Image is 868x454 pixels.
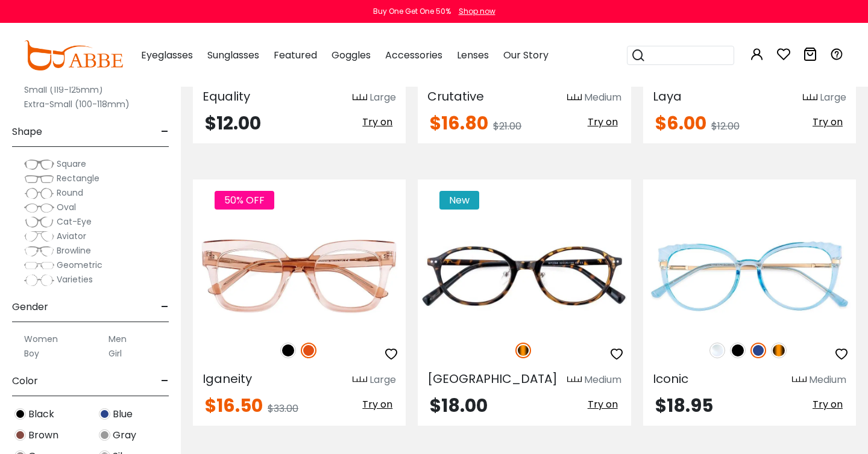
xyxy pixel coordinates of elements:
[643,223,856,329] img: Blue Iconic - Combination ,Universal Bridge Fit
[301,343,316,358] img: Orange
[24,346,39,361] label: Boy
[108,332,127,346] label: Men
[709,343,725,358] img: Clear
[24,187,54,199] img: Round.png
[24,231,54,243] img: Aviator.png
[385,48,442,62] span: Accessories
[792,376,807,385] img: size ruler
[362,397,392,411] span: Try on
[24,260,54,272] img: Geometric.png
[567,93,582,102] img: size ruler
[161,117,169,146] span: -
[813,115,843,129] span: Try on
[373,6,451,17] div: Buy One Get One 50%
[28,407,54,421] span: Black
[427,88,484,105] span: Crutative
[113,428,136,443] span: Gray
[493,119,521,133] span: $21.00
[588,115,618,129] span: Try on
[459,6,495,17] div: Shop now
[215,191,274,210] span: 50% OFF
[430,110,488,136] span: $16.80
[655,110,706,136] span: $6.00
[14,408,26,420] img: Black
[205,393,263,418] span: $16.50
[24,82,103,97] label: Small (119-125mm)
[515,343,531,358] img: Tortoise
[809,114,846,130] button: Try on
[332,48,371,62] span: Goggles
[57,187,83,199] span: Round
[653,88,682,105] span: Laya
[503,48,549,62] span: Our Story
[813,397,843,411] span: Try on
[113,407,133,421] span: Blue
[24,202,54,214] img: Oval.png
[24,40,123,70] img: abbeglasses.com
[207,48,259,62] span: Sunglasses
[359,114,396,130] button: Try on
[362,115,392,129] span: Try on
[24,173,54,185] img: Rectangle.png
[203,88,250,105] span: Equality
[430,393,488,418] span: $18.00
[711,119,740,133] span: $12.00
[99,408,110,420] img: Blue
[205,110,261,136] span: $12.00
[803,93,817,102] img: size ruler
[57,216,92,228] span: Cat-Eye
[280,343,296,358] img: Black
[57,259,102,271] span: Geometric
[57,158,86,170] span: Square
[24,158,54,170] img: Square.png
[57,172,99,184] span: Rectangle
[28,428,58,443] span: Brown
[161,293,169,322] span: -
[750,343,766,358] img: Blue
[99,429,110,441] img: Gray
[141,48,193,62] span: Eyeglasses
[370,373,396,387] div: Large
[353,376,367,385] img: size ruler
[108,346,122,361] label: Girl
[584,90,621,105] div: Medium
[57,273,93,285] span: Varieties
[24,274,54,287] img: Varieties.png
[653,370,688,387] span: Iconic
[457,48,489,62] span: Lenses
[161,367,169,396] span: -
[427,370,558,387] span: [GEOGRAPHIC_DATA]
[567,376,582,385] img: size ruler
[771,343,787,358] img: Tortoise
[24,216,54,228] img: Cat-Eye.png
[809,373,846,387] div: Medium
[584,114,621,130] button: Try on
[584,373,621,387] div: Medium
[418,223,631,329] img: Tortoise Manchester - TR ,Adjust Nose Pads
[12,367,38,396] span: Color
[588,397,618,411] span: Try on
[24,332,58,346] label: Women
[730,343,746,358] img: Black
[453,6,495,16] a: Shop now
[57,201,76,213] span: Oval
[353,93,367,102] img: size ruler
[57,230,86,242] span: Aviator
[655,393,713,418] span: $18.95
[274,48,317,62] span: Featured
[584,397,621,412] button: Try on
[193,223,406,329] img: Orange Iganeity - Acetate ,Universal Bridge Fit
[24,245,54,257] img: Browline.png
[268,402,298,415] span: $33.00
[24,97,130,111] label: Extra-Small (100-118mm)
[439,191,479,210] span: New
[57,244,91,257] span: Browline
[820,90,846,105] div: Large
[203,370,252,387] span: Iganeity
[14,429,26,441] img: Brown
[359,397,396,412] button: Try on
[12,293,48,322] span: Gender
